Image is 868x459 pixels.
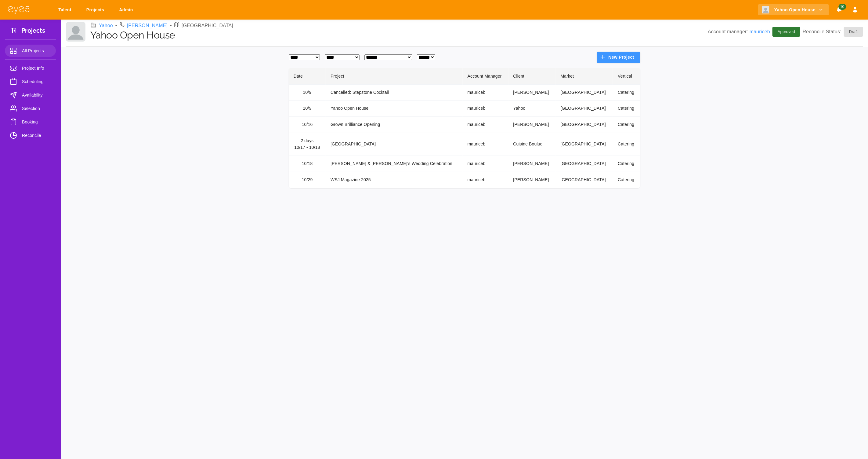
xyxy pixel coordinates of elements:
[326,133,463,156] td: [GEOGRAPHIC_DATA]
[613,133,640,156] td: Catering
[115,22,117,29] li: •
[838,4,846,10] span: 10
[463,172,508,188] td: mauriceb
[556,84,613,101] td: [GEOGRAPHIC_DATA]
[294,138,321,144] div: 2 days
[5,89,56,101] a: Availability
[613,156,640,172] td: Catering
[294,160,321,167] div: 10/18
[508,101,556,117] td: Yahoo
[556,101,613,117] td: [GEOGRAPHIC_DATA]
[708,28,770,35] p: Account manager:
[613,172,640,188] td: Catering
[22,91,51,99] span: Availability
[7,6,30,14] img: eye5
[22,118,51,126] span: Booking
[556,133,613,156] td: [GEOGRAPHIC_DATA]
[54,4,78,16] a: Talent
[294,177,321,183] div: 10/29
[556,156,613,172] td: [GEOGRAPHIC_DATA]
[613,68,640,85] th: Vertical
[613,84,640,101] td: Catering
[5,75,56,88] a: Scheduling
[326,101,463,117] td: Yahoo Open House
[90,29,708,41] h1: Yahoo Open House
[294,89,321,96] div: 10/9
[463,133,508,156] td: mauriceb
[463,84,508,101] td: mauriceb
[99,22,113,29] a: Yahoo
[508,156,556,172] td: [PERSON_NAME]
[289,68,326,85] th: Date
[508,68,556,85] th: Client
[750,29,770,34] a: mauriceb
[762,6,769,13] img: Client logo
[845,29,862,35] span: Draft
[5,45,56,57] a: All Projects
[508,172,556,188] td: [PERSON_NAME]
[294,105,321,112] div: 10/9
[82,4,110,16] a: Projects
[758,4,829,16] button: Yahoo Open House
[326,117,463,133] td: Grown Brilliance Opening
[326,172,463,188] td: WSJ Magazine 2025
[115,4,139,16] a: Admin
[127,22,168,29] a: [PERSON_NAME]
[556,68,613,85] th: Market
[556,117,613,133] td: [GEOGRAPHIC_DATA]
[5,116,56,128] a: Booking
[326,84,463,101] td: Cancelled: Stepstone Cocktail
[294,121,321,128] div: 10/16
[5,102,56,115] a: Selection
[22,78,51,85] span: Scheduling
[463,117,508,133] td: mauriceb
[326,68,463,85] th: Project
[5,129,56,141] a: Reconcile
[613,101,640,117] td: Catering
[556,172,613,188] td: [GEOGRAPHIC_DATA]
[597,52,640,63] button: New Project
[463,101,508,117] td: mauriceb
[22,132,51,139] span: Reconcile
[170,22,172,29] li: •
[613,117,640,133] td: Catering
[508,117,556,133] td: [PERSON_NAME]
[834,4,845,16] button: Notifications
[5,62,56,74] a: Project Info
[508,84,556,101] td: [PERSON_NAME]
[22,64,51,72] span: Project Info
[326,156,463,172] td: [PERSON_NAME] & [PERSON_NAME]'s Wedding Celebration
[294,144,321,151] div: 10/17 - 10/18
[774,29,799,35] span: Approved
[803,27,863,37] p: Reconcile Status:
[182,22,233,29] p: [GEOGRAPHIC_DATA]
[463,156,508,172] td: mauriceb
[22,47,51,54] span: All Projects
[463,68,508,85] th: Account Manager
[22,105,51,112] span: Selection
[21,27,45,36] h3: Projects
[508,133,556,156] td: Cuisine Boulud
[66,22,85,42] img: Client logo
